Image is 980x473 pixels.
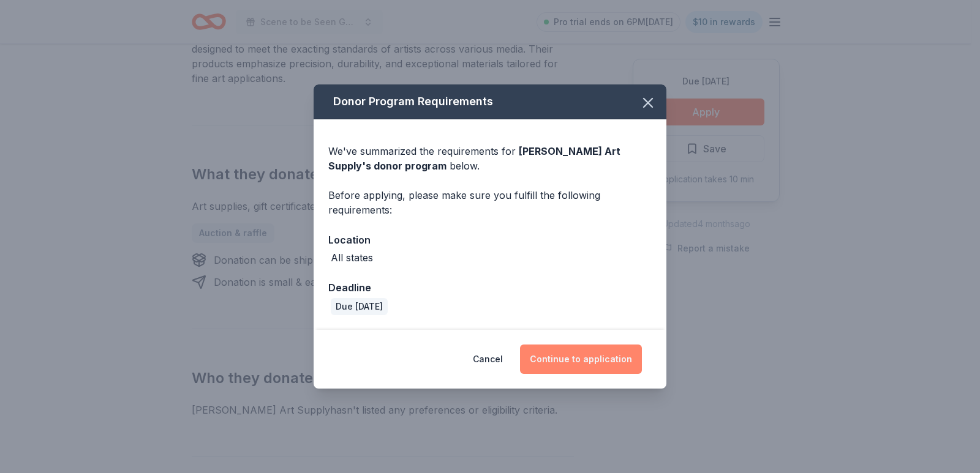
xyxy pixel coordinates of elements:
div: Deadline [328,280,652,296]
div: Donor Program Requirements [314,84,666,119]
button: Continue to application [520,345,642,374]
button: Cancel [473,345,503,374]
div: We've summarized the requirements for below. [328,144,652,173]
div: Before applying, please make sure you fulfill the following requirements: [328,188,652,217]
div: Due [DATE] [331,298,388,315]
div: Location [328,232,652,248]
div: All states [331,250,373,265]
